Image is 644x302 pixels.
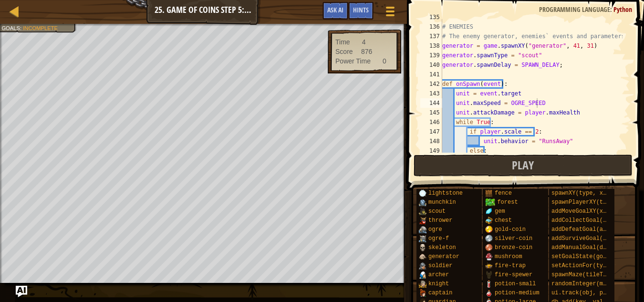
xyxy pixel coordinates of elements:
div: Score [335,47,353,56]
span: spawnXY(type, x, y) [551,190,617,197]
button: Show game menu [378,2,402,24]
span: Python [613,5,632,14]
span: potion-medium [495,290,540,296]
img: portrait.png [419,217,426,224]
div: 141 [420,70,442,79]
span: archer [428,271,449,278]
span: skeleton [428,244,456,251]
div: Power Time [335,56,371,66]
img: portrait.png [485,289,493,297]
img: portrait.png [485,262,493,270]
span: Ask AI [327,5,343,14]
div: 146 [420,117,442,127]
span: gold-coin [495,226,526,233]
img: portrait.png [485,280,493,288]
span: knight [428,281,449,287]
span: spawnMaze(tileType, seed) [551,271,637,278]
div: 143 [420,89,442,98]
img: portrait.png [485,226,493,233]
img: portrait.png [419,289,426,297]
div: 147 [420,127,442,136]
span: fence [495,190,512,197]
span: addManualGoal(description) [551,244,641,251]
img: portrait.png [419,262,426,270]
img: portrait.png [419,198,426,206]
div: 4 [362,37,366,47]
span: Play [512,157,534,173]
span: : [610,5,613,14]
div: 145 [420,108,442,117]
span: Programming language [539,5,610,14]
span: setGoalState(goal, success) [551,253,644,260]
div: 148 [420,136,442,146]
span: gem [495,208,505,215]
span: chest [495,217,512,224]
div: 140 [420,60,442,70]
div: 149 [420,146,442,156]
span: captain [428,290,452,296]
div: 144 [420,98,442,108]
img: portrait.png [419,189,426,197]
button: Ask AI [322,2,348,20]
span: randomInteger(min, max) [551,281,631,287]
span: silver-coin [495,235,532,242]
span: ogre [428,226,442,233]
span: ogre-f [428,235,449,242]
img: portrait.png [419,280,426,288]
button: Ask AI [16,286,27,297]
span: Incomplete [23,25,58,31]
span: Goals [1,25,20,31]
span: generator [428,253,459,260]
img: portrait.png [419,244,426,251]
span: addSurviveGoal(seconds) [551,235,631,242]
button: Play [414,155,633,177]
div: 142 [420,79,442,89]
img: portrait.png [485,235,493,242]
span: lightstone [428,190,463,197]
img: portrait.png [485,253,493,260]
span: Hints [353,5,369,14]
img: portrait.png [485,208,493,215]
img: portrait.png [485,244,493,251]
img: portrait.png [419,253,426,260]
span: fire-spewer [495,271,532,278]
img: portrait.png [419,235,426,242]
div: 876 [361,47,372,56]
span: spawnPlayerXY(type, x, y) [551,199,637,206]
span: munchkin [428,199,456,206]
span: mushroom [495,253,522,260]
div: 136 [420,22,442,31]
span: : [20,25,23,31]
img: portrait.png [419,208,426,215]
span: potion-small [495,281,536,287]
span: addDefeatGoal(amount) [551,226,623,233]
img: portrait.png [485,271,493,279]
div: Time [335,37,350,47]
div: 139 [420,51,442,60]
div: 135 [420,12,442,22]
span: soldier [428,262,452,269]
span: addCollectGoal(amount) [551,217,627,224]
img: portrait.png [485,217,493,224]
span: ui.track(obj, prop) [551,290,617,296]
span: fire-trap [495,262,526,269]
div: 138 [420,41,442,51]
span: addMoveGoalXY(x, y) [551,208,617,215]
span: forest [497,199,518,206]
img: portrait.png [485,189,493,197]
span: thrower [428,217,452,224]
img: portrait.png [419,226,426,233]
div: 137 [420,31,442,41]
span: bronze-coin [495,244,532,251]
img: trees_1.png [485,198,495,206]
span: scout [428,208,446,215]
div: 0 [383,56,386,66]
img: portrait.png [419,271,426,279]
